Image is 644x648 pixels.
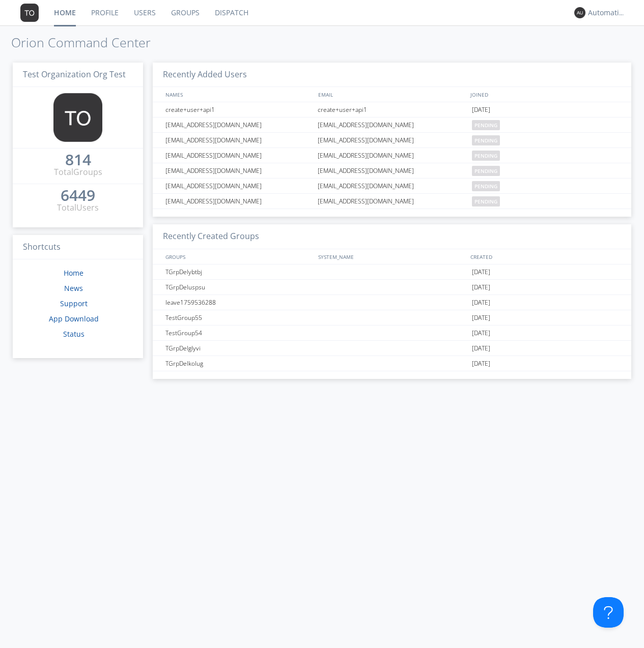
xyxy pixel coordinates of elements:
span: pending [472,151,500,161]
a: [EMAIL_ADDRESS][DOMAIN_NAME][EMAIL_ADDRESS][DOMAIN_NAME]pending [153,179,631,194]
a: App Download [49,314,99,323]
div: [EMAIL_ADDRESS][DOMAIN_NAME] [315,163,469,178]
span: [DATE] [472,310,490,326]
a: TGrpDeluspsu[DATE] [153,280,631,295]
span: [DATE] [472,356,490,371]
div: TGrpDelglyvi [163,341,315,356]
div: GROUPS [163,249,313,264]
div: Automation+0004 [588,8,626,18]
div: 6449 [61,190,95,200]
span: pending [472,166,500,176]
img: 373638.png [20,4,39,22]
div: Total Groups [54,166,102,178]
div: create+user+api1 [163,102,315,117]
span: Test Organization Org Test [23,69,126,80]
span: [DATE] [472,264,490,280]
h3: Recently Created Groups [153,224,631,249]
div: leave1759536288 [163,295,315,310]
a: [EMAIL_ADDRESS][DOMAIN_NAME][EMAIL_ADDRESS][DOMAIN_NAME]pending [153,133,631,148]
div: TGrpDeluspsu [163,280,315,294]
div: [EMAIL_ADDRESS][DOMAIN_NAME] [315,133,469,148]
div: TestGroup55 [163,310,315,325]
div: EMAIL [316,87,468,102]
a: 814 [65,155,91,166]
a: TestGroup54[DATE] [153,326,631,341]
div: Total Users [57,202,99,214]
a: TGrpDelglyvi[DATE] [153,341,631,356]
h3: Recently Added Users [153,63,631,87]
span: [DATE] [472,280,490,295]
span: [DATE] [472,295,490,310]
a: [EMAIL_ADDRESS][DOMAIN_NAME][EMAIL_ADDRESS][DOMAIN_NAME]pending [153,194,631,209]
div: CREATED [468,249,621,264]
div: [EMAIL_ADDRESS][DOMAIN_NAME] [163,148,315,163]
span: [DATE] [472,326,490,341]
span: pending [472,181,500,191]
div: [EMAIL_ADDRESS][DOMAIN_NAME] [163,117,315,132]
div: [EMAIL_ADDRESS][DOMAIN_NAME] [315,148,469,163]
a: TGrpDelybtbj[DATE] [153,264,631,280]
a: [EMAIL_ADDRESS][DOMAIN_NAME][EMAIL_ADDRESS][DOMAIN_NAME]pending [153,148,631,163]
a: [EMAIL_ADDRESS][DOMAIN_NAME][EMAIL_ADDRESS][DOMAIN_NAME]pending [153,117,631,133]
span: pending [472,120,500,130]
a: TGrpDelkolug[DATE] [153,356,631,371]
img: 373638.png [53,93,102,142]
div: [EMAIL_ADDRESS][DOMAIN_NAME] [163,133,315,148]
div: [EMAIL_ADDRESS][DOMAIN_NAME] [163,179,315,193]
a: Home [64,268,83,278]
a: [EMAIL_ADDRESS][DOMAIN_NAME][EMAIL_ADDRESS][DOMAIN_NAME]pending [153,163,631,179]
div: NAMES [163,87,313,102]
a: TestGroup55[DATE] [153,310,631,326]
div: TGrpDelkolug [163,356,315,371]
div: [EMAIL_ADDRESS][DOMAIN_NAME] [315,194,469,209]
a: leave1759536288[DATE] [153,295,631,310]
a: Status [63,329,85,339]
a: create+user+api1create+user+api1[DATE] [153,102,631,117]
span: pending [472,135,500,145]
a: Support [60,299,88,308]
div: JOINED [468,87,621,102]
div: [EMAIL_ADDRESS][DOMAIN_NAME] [163,194,315,209]
h3: Shortcuts [13,235,143,260]
span: pending [472,196,500,207]
iframe: Toggle Customer Support [593,597,624,628]
a: News [64,283,83,293]
div: create+user+api1 [315,102,469,117]
div: [EMAIL_ADDRESS][DOMAIN_NAME] [315,179,469,193]
div: TestGroup54 [163,326,315,340]
span: [DATE] [472,341,490,356]
a: 6449 [61,190,95,202]
div: TGrpDelybtbj [163,264,315,279]
div: [EMAIL_ADDRESS][DOMAIN_NAME] [315,117,469,132]
div: SYSTEM_NAME [316,249,468,264]
div: 814 [65,155,91,165]
img: 373638.png [574,7,585,18]
span: [DATE] [472,102,490,117]
div: [EMAIL_ADDRESS][DOMAIN_NAME] [163,163,315,178]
